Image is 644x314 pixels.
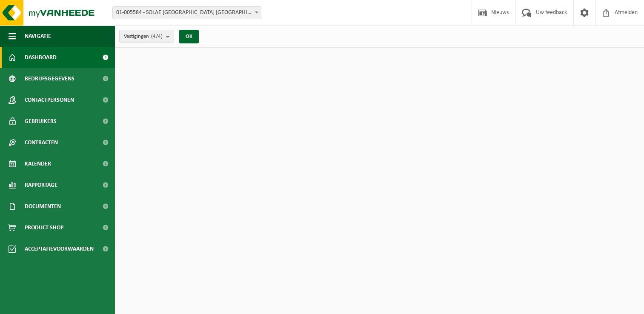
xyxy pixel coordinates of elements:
span: Kalender [25,153,51,174]
button: Vestigingen(4/4) [119,30,174,43]
count: (4/4) [151,34,163,39]
span: Acceptatievoorwaarden [25,238,94,260]
span: Product Shop [25,217,63,238]
span: Gebruikers [25,111,57,132]
span: Dashboard [25,47,57,68]
span: Contracten [25,132,58,153]
span: Documenten [25,196,61,217]
span: Bedrijfsgegevens [25,68,74,89]
span: Contactpersonen [25,89,74,111]
span: Rapportage [25,174,57,196]
span: Navigatie [25,26,51,47]
span: 01-005584 - SOLAE BELGIUM NV - IEPER [112,6,261,19]
span: Vestigingen [124,30,163,43]
span: 01-005584 - SOLAE BELGIUM NV - IEPER [113,7,261,19]
button: OK [179,30,199,43]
